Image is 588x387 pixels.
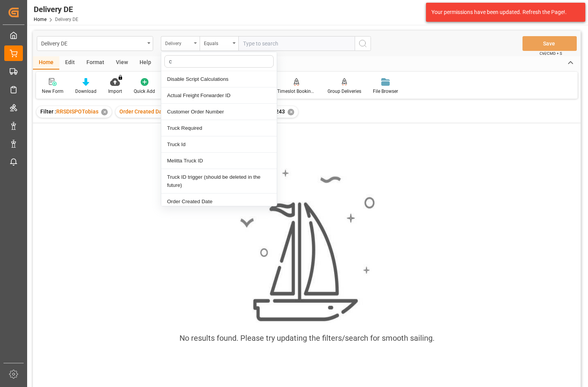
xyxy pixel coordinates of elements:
[37,36,153,51] button: open menu
[161,153,277,169] div: Melitta Truck ID
[59,56,81,70] div: Edit
[355,36,371,51] button: search button
[328,88,361,95] div: Group Deliveries
[161,87,277,104] div: Actual Freight Forwarder ID
[161,36,200,51] button: close menu
[161,169,277,193] div: Truck ID trigger (should be deleted in the future)
[164,55,274,68] input: Search
[431,8,574,16] div: Your permissions have been updated. Refresh the Page!.
[179,332,435,344] div: No results found. Please try updating the filters/search for smooth sailing.
[522,36,577,51] button: Save
[34,17,47,22] a: Home
[373,88,398,95] div: File Browser
[161,71,277,87] div: Disable Script Calculations
[204,38,230,47] div: Equals
[277,88,316,95] div: Timeslot Booking Report
[101,109,108,115] div: ✕
[42,88,64,95] div: New Form
[161,193,277,210] div: Order Created Date
[119,108,167,115] span: Order Created Date
[134,88,155,95] div: Quick Add
[75,88,97,95] div: Download
[161,136,277,153] div: Truck Id
[239,168,375,323] img: smooth_sailing.jpeg
[34,3,78,15] div: Delivery DE
[238,36,355,51] input: Type to search
[41,38,145,48] div: Delivery DE
[56,108,98,115] span: RRSDISPOTobias
[288,109,294,115] div: ✕
[110,56,134,70] div: View
[165,38,191,47] div: Delivery
[134,56,157,70] div: Help
[161,104,277,120] div: Customer Order Number
[200,36,238,51] button: open menu
[40,108,56,115] span: Filter :
[81,56,110,70] div: Format
[161,120,277,136] div: Truck Required
[540,51,562,56] span: Ctrl/CMD + S
[33,56,59,70] div: Home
